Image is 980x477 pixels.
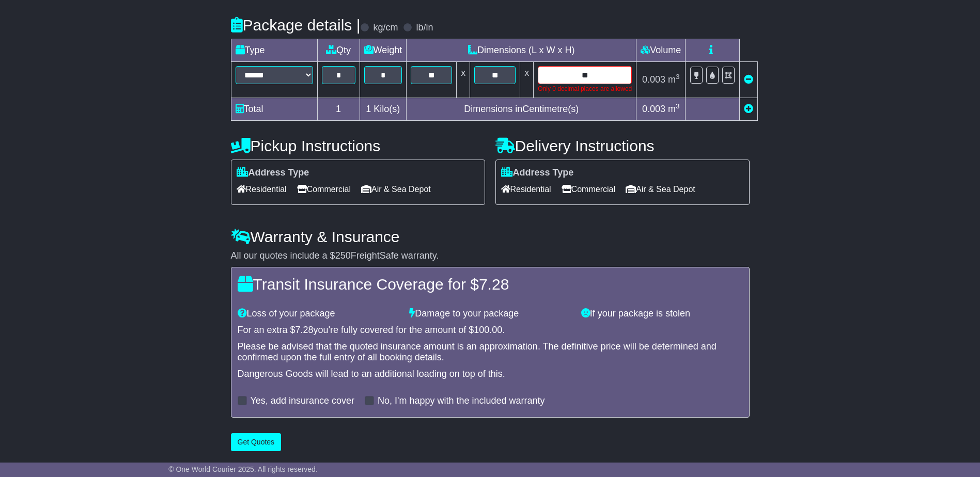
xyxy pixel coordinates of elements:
span: © One World Courier 2025. All rights reserved. [168,465,318,473]
div: Damage to your package [404,308,576,320]
span: m [668,74,680,85]
td: Total [231,98,317,121]
td: 1 [317,98,360,121]
span: 100.00 [474,325,502,335]
label: No, I'm happy with the included warranty [378,395,545,407]
td: Type [231,39,317,62]
h4: Transit Insurance Coverage for $ [238,276,743,293]
span: Commercial [562,181,615,197]
label: Address Type [237,167,309,179]
span: 0.003 [642,74,665,85]
sup: 3 [676,102,680,110]
a: Remove this item [744,74,753,85]
h4: Delivery Instructions [495,137,750,154]
h4: Warranty & Insurance [231,228,750,245]
span: Residential [501,181,551,197]
span: Air & Sea Depot [361,181,431,197]
span: 1 [366,104,371,114]
span: Residential [237,181,287,197]
label: kg/cm [373,22,398,34]
div: Dangerous Goods will lead to an additional loading on top of this. [238,369,743,380]
h4: Pickup Instructions [231,137,485,154]
label: Yes, add insurance cover [251,395,354,407]
label: lb/in [416,22,433,34]
div: Only 0 decimal places are allowed [538,84,632,93]
td: Kilo(s) [360,98,407,121]
td: Qty [317,39,360,62]
div: All our quotes include a $ FreightSafe warranty. [231,250,750,262]
span: Commercial [297,181,351,197]
td: Weight [360,39,407,62]
td: x [520,62,534,98]
button: Get Quotes [231,433,282,451]
span: Air & Sea Depot [626,181,695,197]
td: Dimensions in Centimetre(s) [407,98,636,121]
div: For an extra $ you're fully covered for the amount of $ . [238,325,743,336]
div: Please be advised that the quoted insurance amount is an approximation. The definitive price will... [238,341,743,363]
span: 7.28 [295,325,314,335]
td: Volume [636,39,686,62]
span: 7.28 [479,276,509,293]
label: Address Type [501,167,574,179]
span: 0.003 [642,104,665,114]
h4: Package details | [231,17,361,34]
span: m [668,104,680,114]
td: Dimensions (L x W x H) [407,39,636,62]
div: If your package is stolen [576,308,748,320]
sup: 3 [676,73,680,81]
div: Loss of your package [232,308,405,320]
a: Add new item [744,104,753,114]
span: 250 [335,250,351,261]
td: x [457,62,470,98]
